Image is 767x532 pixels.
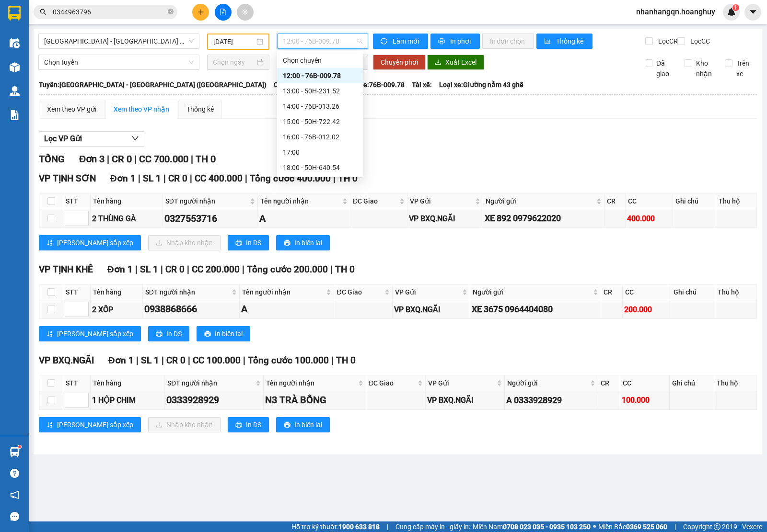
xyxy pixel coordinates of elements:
button: sort-ascending[PERSON_NAME] sắp xếp [39,417,141,432]
td: 0938868666 [143,300,240,319]
span: CC 400.000 [195,173,243,184]
span: ĐC Giao [369,378,416,388]
div: 13:00 - 50H-231.52 [283,86,358,96]
th: Tên hàng [91,375,165,391]
span: SĐT người nhận [167,378,254,388]
span: Kho nhận [692,58,717,79]
span: | [243,355,245,366]
span: printer [284,239,291,247]
span: In DS [246,238,261,248]
span: Tên người nhận [242,287,324,297]
button: bar-chartThống kê [536,34,593,49]
div: 400.000 [627,213,671,225]
div: Thống kê [186,104,214,114]
span: [PERSON_NAME] sắp xếp [57,238,133,248]
th: STT [63,193,91,209]
span: | [242,264,244,275]
strong: 0369 525 060 [626,523,667,531]
th: Thu hộ [715,284,757,300]
input: 11/09/2025 [213,36,255,47]
button: printerIn DS [228,235,269,250]
button: printerIn DS [148,326,189,341]
img: warehouse-icon [10,62,20,72]
span: question-circle [10,469,19,478]
span: CC 200.000 [192,264,240,275]
th: Ghi chú [671,284,715,300]
td: A [258,209,350,228]
span: | [138,173,140,184]
td: N3 TRÀ BỒNG [264,391,366,410]
strong: 0708 023 035 - 0935 103 250 [503,523,591,531]
span: In DS [246,419,261,430]
span: VP Gửi [395,287,460,297]
div: 0938868666 [144,302,238,317]
span: sort-ascending [46,421,53,429]
button: aim [237,4,254,21]
div: VP BXQ.NGÃI [394,304,468,316]
td: VP BXQ.NGÃI [407,209,483,228]
img: solution-icon [10,110,20,120]
span: Cung cấp máy in - giấy in: [395,521,470,532]
button: sort-ascending[PERSON_NAME] sắp xếp [39,326,141,341]
strong: 1900 633 818 [338,523,380,531]
span: Đơn 1 [108,355,134,366]
button: downloadNhập kho nhận [148,417,221,432]
input: Chọn ngày [213,57,256,68]
span: printer [438,38,446,45]
span: Đã giao [652,58,677,79]
th: STT [63,375,91,391]
button: file-add [215,4,232,21]
span: | [136,355,139,366]
div: 15:00 - 50H-722.42 [283,116,358,127]
input: Tìm tên, số ĐT hoặc mã đơn [53,7,166,17]
span: TỔNG [39,153,65,165]
span: Tên người nhận [266,378,356,388]
span: SL 1 [140,264,158,275]
span: Xuất Excel [445,57,476,68]
span: download [435,59,442,67]
span: Tổng cước 400.000 [250,173,331,184]
span: Lọc VP Gửi [44,133,82,145]
div: VP BXQ.NGÃI [409,213,481,225]
span: CR 0 [168,173,187,184]
button: Lọc VP Gửi [39,131,144,147]
span: printer [235,421,242,429]
span: | [187,264,189,275]
span: Sài Gòn - Quảng Ngãi (Hàng Hoá) [44,34,194,48]
span: Người gửi [486,196,594,206]
img: warehouse-icon [10,447,20,457]
button: printerIn biên lai [197,326,250,341]
span: Chuyến: (12:00 [DATE]) [274,79,344,90]
div: A 0333928929 [506,394,596,407]
button: printerIn phơi [430,34,480,49]
span: plus [198,9,204,15]
span: VP BXQ.NGÃI [39,355,94,366]
span: VP Gửi [410,196,473,206]
span: Tổng cước 100.000 [248,355,329,366]
span: SĐT người nhận [165,196,248,206]
div: 2 XỐP [92,304,141,316]
span: CC 700.000 [139,153,188,165]
span: printer [235,239,242,247]
span: Thống kê [556,36,585,46]
span: | [161,264,163,275]
span: | [188,355,190,366]
div: 100.000 [622,394,668,406]
td: VP BXQ.NGÃI [393,300,470,319]
span: message [10,512,19,521]
sup: 1 [18,445,21,448]
th: Thu hộ [714,375,757,391]
th: CC [626,193,673,209]
div: 14:00 - 76B-013.26 [283,101,358,112]
span: Tên người nhận [260,196,340,206]
img: logo-vxr [8,6,21,21]
div: 200.000 [624,304,669,316]
div: A [241,302,332,317]
span: | [191,153,193,165]
span: printer [284,421,291,429]
span: copyright [714,523,721,530]
span: VP TỊNH KHÊ [39,264,93,275]
span: Đơn 3 [79,153,105,165]
img: warehouse-icon [10,38,20,48]
span: In biên lai [294,238,322,248]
